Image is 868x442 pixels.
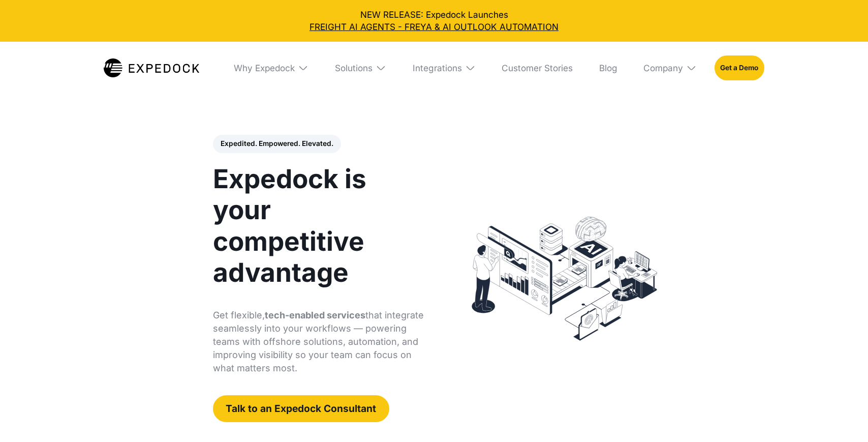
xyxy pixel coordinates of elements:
a: FREIGHT AI AGENTS - FREYA & AI OUTLOOK AUTOMATION [9,21,859,33]
div: Solutions [335,63,373,73]
a: Get a Demo [715,55,765,81]
strong: tech-enabled services [265,310,365,320]
a: Blog [590,42,626,94]
div: Integrations [413,63,462,73]
div: NEW RELEASE: Expedock Launches [9,9,859,33]
a: Customer Stories [493,42,581,94]
div: Why Expedock [234,63,295,73]
h1: Expedock is your competitive advantage [213,163,425,288]
div: Company [643,63,683,73]
a: Talk to an Expedock Consultant [213,395,389,422]
p: Get flexible, that integrate seamlessly into your workflows — powering teams with offshore soluti... [213,309,425,375]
